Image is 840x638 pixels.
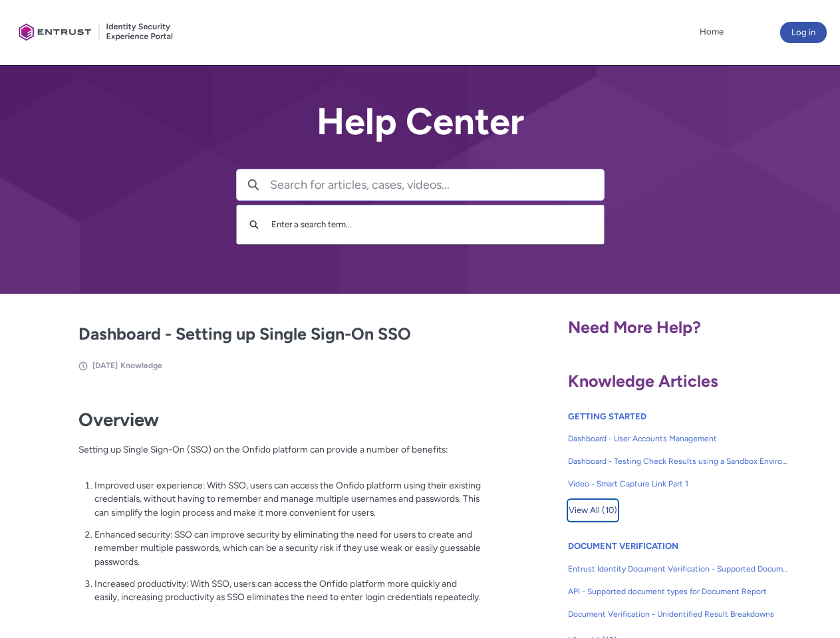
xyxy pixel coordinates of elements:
input: Search for articles, cases, videos... [270,169,604,200]
button: Search [237,169,270,200]
a: Video - Smart Capture Link Part 1 [568,473,789,495]
p: Enhanced security: SSO can improve security by eliminating the need for users to create and remem... [94,528,482,569]
a: Entrust Identity Document Verification - Supported Document type and size [568,558,789,580]
span: Dashboard - Testing Check Results using a Sandbox Environment [568,455,789,467]
button: Log in [780,22,827,43]
span: Need More Help? [568,317,701,337]
span: Knowledge Articles [568,371,718,391]
span: Entrust Identity Document Verification - Supported Document type and size [568,563,789,575]
span: [DATE] [92,361,118,370]
span: Document Verification - Unidentified Result Breakdowns [568,608,789,620]
span: View All (10) [569,500,617,520]
span: Enter a search term... [271,219,352,229]
span: Dashboard - User Accounts Management [568,433,789,445]
h2: Help Center [236,101,605,142]
p: Increased productivity: With SSO, users can access the Onfido platform more quickly and easily, i... [94,577,482,604]
a: GETTING STARTED [568,411,646,421]
span: API - Supported document types for Document Report [568,585,789,597]
a: Dashboard - Testing Check Results using a Sandbox Environment [568,450,789,473]
a: API - Supported document types for Document Report [568,580,789,603]
a: Dashboard - User Accounts Management [568,427,789,450]
p: Setting up Single Sign-On (SSO) on the Onfido platform can provide a number of benefits: [78,443,482,470]
h2: Dashboard - Setting up Single Sign-On SSO [78,322,482,347]
a: Home [696,22,727,42]
button: Search [243,212,265,237]
p: Improved user experience: With SSO, users can access the Onfido platform using their existing cre... [94,478,482,520]
strong: Overview [78,409,159,431]
button: View All (10) [568,500,618,521]
a: DOCUMENT VERIFICATION [568,541,678,551]
span: Video - Smart Capture Link Part 1 [568,478,789,490]
li: Knowledge [120,360,162,372]
a: Document Verification - Unidentified Result Breakdowns [568,603,789,625]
